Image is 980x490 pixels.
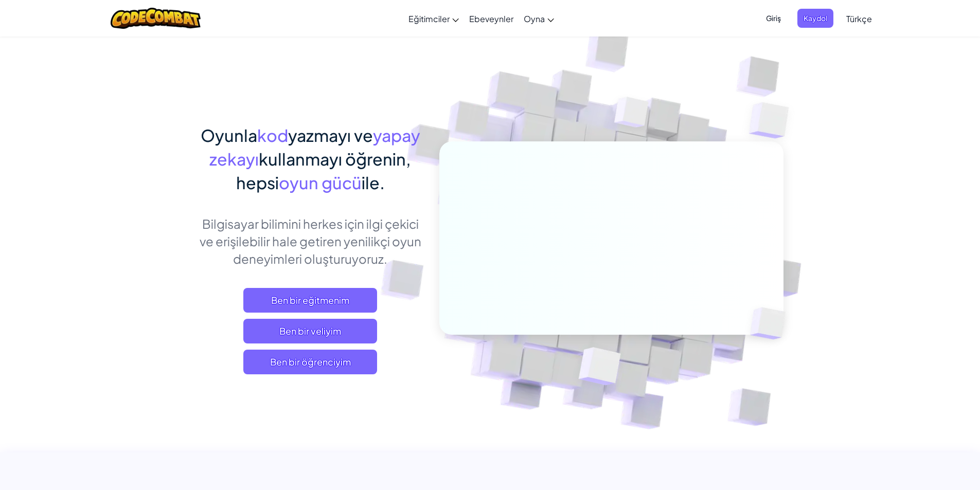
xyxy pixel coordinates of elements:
span: oyun gücü [279,172,362,193]
span: Oyunla [201,125,257,146]
img: Overlap cubes [728,77,817,164]
span: Oyna [524,13,545,24]
button: Giriş [760,9,787,28]
img: Overlap cubes [733,286,810,361]
a: Ebeveynler [464,5,519,32]
a: Oyna [519,5,559,32]
span: ile. [362,172,385,193]
a: Eğitimciler [403,5,464,32]
span: kullanmayı öğrenin, hepsi [236,149,412,193]
span: kod [257,125,288,146]
img: CodeCombat logo [111,8,201,29]
a: Ben bir eğitmenim [243,288,377,313]
button: Ben bir öğrenciyim [243,350,377,374]
img: Overlap cubes [553,325,645,411]
span: yazmayı ve [288,125,373,146]
span: Eğitimciler [408,13,450,24]
p: Bilgisayar bilimini herkes için ilgi çekici ve erişilebilir hale getiren yenilikçi oyun deneyimle... [197,215,424,267]
a: Ben bir veliyim [243,319,377,343]
button: Kaydol [797,9,833,28]
span: Türkçe [846,13,872,24]
a: Türkçe [841,5,877,32]
img: Overlap cubes [595,77,669,153]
